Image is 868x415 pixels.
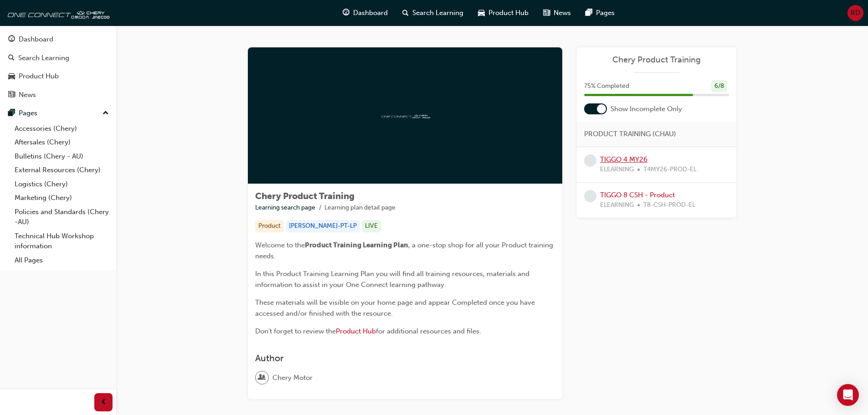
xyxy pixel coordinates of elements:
[402,7,409,19] span: search-icon
[11,122,113,136] a: Accessories (Chery)
[8,109,15,118] span: pages-icon
[395,4,471,22] a: search-iconSearch Learning
[19,108,37,118] div: Pages
[11,253,113,267] a: All Pages
[4,87,113,103] a: News
[11,205,113,229] a: Policies and Standards (Chery -AU)
[336,327,376,335] a: Product Hub
[343,7,349,19] span: guage-icon
[19,90,36,100] div: News
[11,191,113,205] a: Marketing (Chery)
[19,34,53,45] div: Dashboard
[8,91,15,99] span: news-icon
[584,154,596,167] span: learningRecordVerb_NONE-icon
[600,164,634,175] span: ELEARNING
[584,190,596,202] span: learningRecordVerb_NONE-icon
[324,203,395,213] li: Learning plan detail page
[711,80,727,92] div: 6 / 8
[488,8,529,18] span: Product Hub
[471,4,536,22] a: car-iconProduct Hub
[255,298,537,318] span: These materials will be visible on your home page and appear Completed once you have accessed and...
[578,4,622,22] a: pages-iconPages
[8,36,15,44] span: guage-icon
[5,4,109,22] img: oneconnect
[11,229,113,253] a: Technical Hub Workshop information
[362,220,381,232] div: LIVE
[4,50,113,67] a: Search Learning
[4,105,113,122] button: Pages
[353,8,388,18] span: Dashboard
[305,241,408,249] span: Product Training Learning Plan
[554,8,571,18] span: News
[18,53,69,63] div: Search Learning
[255,327,336,335] span: Don't forget to review the
[4,31,113,48] a: Dashboard
[11,135,113,149] a: Aftersales (Chery)
[286,220,360,232] div: [PERSON_NAME]-PT-LP
[586,7,592,19] span: pages-icon
[255,241,555,260] span: , a one-stop shop for all your Product training needs.
[600,155,647,164] a: TIGGO 4 MY26
[255,241,305,249] span: Welcome to the
[11,163,113,177] a: External Resources (Chery)
[103,108,109,119] span: up-icon
[412,8,463,18] span: Search Learning
[611,104,682,114] span: Show Incomplete Only
[11,177,113,191] a: Logistics (Chery)
[643,164,697,175] span: T4MY26-PROD-EL
[8,54,15,62] span: search-icon
[543,7,550,19] span: news-icon
[8,72,15,81] span: car-icon
[851,8,860,18] span: RD
[4,68,113,85] a: Product Hub
[584,55,729,65] a: Chery Product Training
[600,200,634,210] span: ELEARNING
[11,149,113,164] a: Bulletins (Chery - AU)
[19,71,59,82] div: Product Hub
[259,372,265,384] span: user-icon
[335,4,395,22] a: guage-iconDashboard
[536,4,578,22] a: news-iconNews
[380,111,430,120] img: oneconnect
[4,29,113,105] button: DashboardSearch LearningProduct HubNews
[272,373,313,383] span: Chery Motor
[596,8,615,18] span: Pages
[255,270,531,289] span: In this Product Training Learning Plan you will find all training resources, materials and inform...
[600,191,675,199] a: TIGGO 8 CSH - Product
[255,191,354,201] span: Chery Product Training
[255,353,555,364] h3: Author
[584,81,629,92] span: 75 % Completed
[255,220,284,232] div: Product
[478,7,485,19] span: car-icon
[584,129,676,139] span: PRODUCT TRAINING (CHAU)
[847,5,863,21] button: RD
[376,327,481,335] span: for additional resources and files.
[837,384,859,406] div: Open Intercom Messenger
[643,200,695,210] span: T8-CSH-PROD-EL
[255,204,315,211] a: Learning search page
[100,397,107,408] span: prev-icon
